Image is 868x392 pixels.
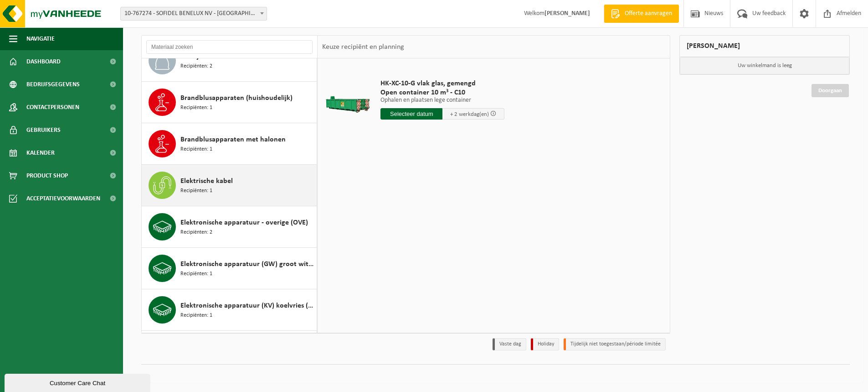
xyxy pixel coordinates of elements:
[531,338,559,350] li: Holiday
[380,97,504,104] p: Ophalen en plaatsen lege container
[180,311,212,320] span: Recipiënten: 1
[180,228,212,237] span: Recipiënten: 2
[142,82,317,123] button: Brandblusapparaten (huishoudelijk) Recipiënten: 1
[180,93,293,104] span: Brandblusapparaten (huishoudelijk)
[26,119,61,141] span: Gebruikers
[180,300,314,311] span: Elektronische apparatuur (KV) koelvries (huishoudelijk)
[564,338,666,350] li: Tijdelijk niet toegestaan/période limitée
[180,176,233,187] span: Elektrische kabel
[26,164,68,187] span: Product Shop
[544,10,590,17] strong: [PERSON_NAME]
[142,206,317,248] button: Elektronische apparatuur - overige (OVE) Recipiënten: 2
[26,96,79,119] span: Contactpersonen
[180,104,212,112] span: Recipiënten: 1
[142,289,317,331] button: Elektronische apparatuur (KV) koelvries (huishoudelijk) Recipiënten: 1
[180,62,212,71] span: Recipiënten: 2
[146,40,313,54] input: Materiaal zoeken
[604,5,679,23] a: Offerte aanvragen
[142,123,317,165] button: Brandblusapparaten met halonen Recipiënten: 1
[26,73,80,96] span: Bedrijfsgegevens
[5,372,152,392] iframe: chat widget
[493,338,526,350] li: Vaste dag
[142,165,317,206] button: Elektrische kabel Recipiënten: 1
[450,111,489,117] span: + 2 werkdag(en)
[180,259,314,270] span: Elektronische apparatuur (GW) groot wit (huishoudelijk)
[180,134,286,145] span: Brandblusapparaten met halonen
[380,79,504,88] span: HK-XC-10-G vlak glas, gemengd
[622,9,674,18] span: Offerte aanvragen
[679,35,850,57] div: [PERSON_NAME]
[812,84,849,97] a: Doorgaan
[180,145,212,154] span: Recipiënten: 1
[142,40,317,82] button: Bedrijfsrestafval Recipiënten: 2
[380,108,442,120] input: Selecteer datum
[180,270,212,278] span: Recipiënten: 1
[26,141,55,164] span: Kalender
[142,248,317,289] button: Elektronische apparatuur (GW) groot wit (huishoudelijk) Recipiënten: 1
[680,57,849,74] p: Uw winkelmand is leeg
[180,187,212,195] span: Recipiënten: 1
[121,7,267,20] span: 10-767274 - SOFIDEL BENELUX NV - DUFFEL
[318,36,409,58] div: Keuze recipiënt en planning
[180,217,308,228] span: Elektronische apparatuur - overige (OVE)
[380,88,504,97] span: Open container 10 m³ - C10
[120,7,267,21] span: 10-767274 - SOFIDEL BENELUX NV - DUFFEL
[26,27,55,50] span: Navigatie
[26,50,61,73] span: Dashboard
[26,187,100,210] span: Acceptatievoorwaarden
